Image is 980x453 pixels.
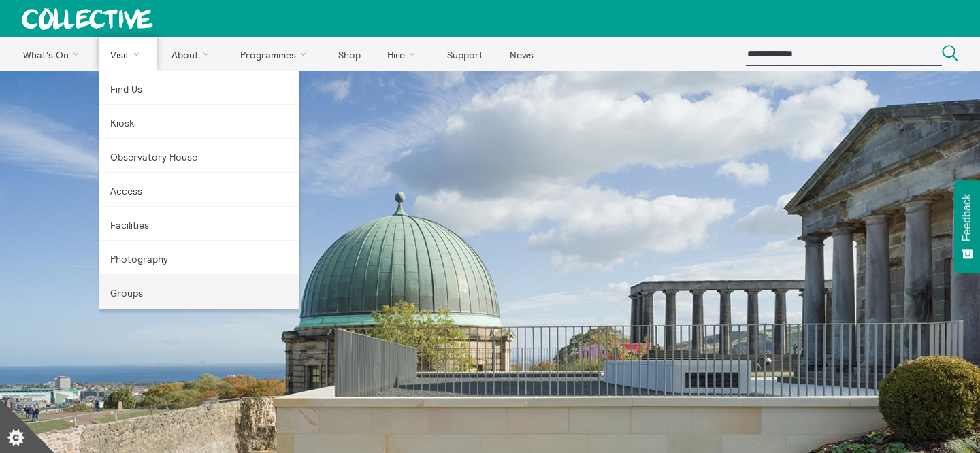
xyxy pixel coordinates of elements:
a: Programmes [229,37,324,71]
button: Feedback - Show survey [954,180,980,273]
a: About [159,37,226,71]
a: Find Us [99,71,299,105]
a: Photography [99,241,299,275]
span: Feedback [961,194,973,241]
a: News [497,37,545,71]
a: Observatory House [99,139,299,173]
a: Support [435,37,495,71]
a: Facilities [99,207,299,241]
a: Hire [376,37,433,71]
a: Kiosk [99,105,299,139]
a: Shop [326,37,372,71]
a: What's On [11,37,96,71]
a: Visit [99,37,157,71]
a: Groups [99,275,299,309]
a: Access [99,173,299,207]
